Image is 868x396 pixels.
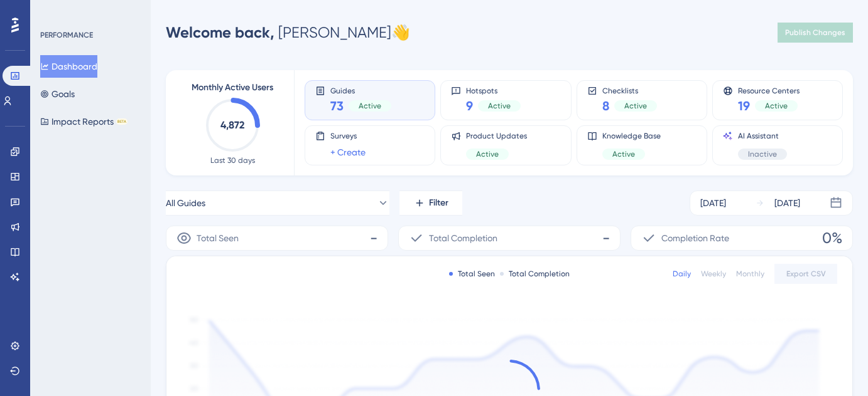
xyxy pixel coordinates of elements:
[602,86,657,95] span: Checklists
[330,131,366,141] span: Surveys
[736,269,764,279] div: Monthly
[370,228,377,248] span: -
[673,269,691,279] div: Daily
[197,231,239,246] span: Total Seen
[40,30,93,40] div: PERFORMANCE
[40,83,75,105] button: Goals
[786,269,826,279] span: Export CSV
[624,101,647,111] span: Active
[429,195,448,211] span: Filter
[765,101,788,111] span: Active
[500,269,570,279] div: Total Completion
[785,28,845,38] span: Publish Changes
[476,149,499,159] span: Active
[701,269,726,279] div: Weekly
[661,231,729,246] span: Completion Rate
[399,190,462,216] button: Filter
[166,23,274,41] span: Welcome back,
[774,195,800,211] div: [DATE]
[116,118,127,125] div: BETA
[192,80,273,95] span: Monthly Active Users
[738,131,787,141] span: AI Assistant
[466,86,521,95] span: Hotspots
[166,190,389,216] button: All Guides
[738,97,750,115] span: 19
[822,228,842,248] span: 0%
[449,269,495,279] div: Total Seen
[40,110,127,133] button: Impact ReportsBETA
[778,23,853,43] button: Publish Changes
[429,231,497,246] span: Total Completion
[748,149,777,159] span: Inactive
[700,195,726,211] div: [DATE]
[488,101,511,111] span: Active
[602,228,610,248] span: -
[466,131,527,141] span: Product Updates
[330,86,391,95] span: Guides
[330,97,344,115] span: 73
[359,101,381,111] span: Active
[602,131,661,141] span: Knowledge Base
[738,86,800,95] span: Resource Centers
[220,119,244,131] text: 4,872
[210,155,255,165] span: Last 30 days
[466,97,473,115] span: 9
[166,195,205,211] span: All Guides
[40,55,97,78] button: Dashboard
[330,145,366,160] a: + Create
[774,264,837,284] button: Export CSV
[166,23,410,43] div: [PERSON_NAME] 👋
[612,149,635,159] span: Active
[602,97,609,115] span: 8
